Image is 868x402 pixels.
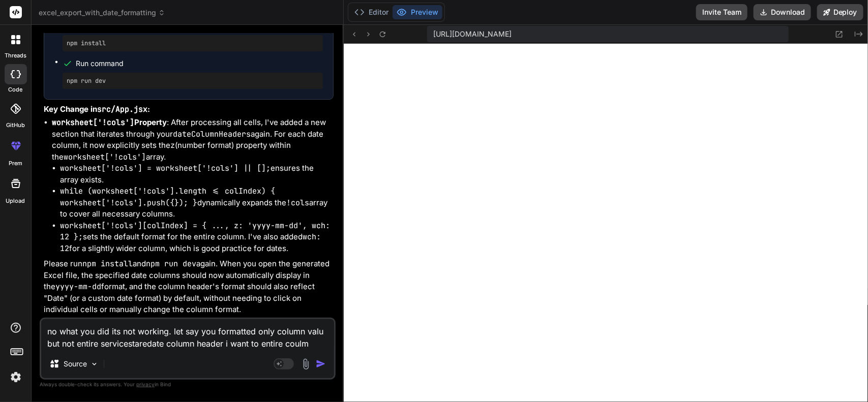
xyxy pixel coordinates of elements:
code: while (worksheet['!cols'].length <= colIndex) { worksheet['!cols'].push({}); } [60,186,275,208]
label: GitHub [6,121,25,130]
button: Download [754,4,811,20]
li: ensures the array exists. [60,163,334,185]
code: npm run dev [146,259,196,269]
code: npm install [82,259,133,269]
code: dateColumnHeaders [173,129,251,139]
p: Always double-check its answers. Your in Bind [40,380,336,389]
p: Source [64,359,87,369]
code: src/App.jsx [97,104,147,114]
span: [URL][DOMAIN_NAME] [433,29,512,39]
li: : After processing all cells, I've added a new section that iterates through your again. For each... [52,117,334,254]
img: attachment [300,358,312,370]
code: worksheet['!cols'] [64,152,146,162]
label: prem [9,159,22,168]
strong: Property [52,117,167,127]
textarea: no what you did its not working. let say you formatted only column valu but not entire servicesta... [41,319,334,350]
span: excel_export_with_date_formatting [39,8,165,18]
code: worksheet['!cols'] = worksheet['!cols'] || []; [60,163,271,173]
code: worksheet['!cols'] [52,117,134,128]
pre: npm install [67,39,319,47]
code: z [170,140,175,150]
code: wch: 12 [60,232,321,254]
span: privacy [136,381,155,387]
code: yyyy-mm-dd [55,282,101,292]
img: settings [7,368,24,386]
p: Please run and again. When you open the generated Excel file, the specified date columns should n... [44,258,334,316]
button: Invite Team [696,4,747,20]
span: Run command [76,58,323,69]
pre: npm run dev [67,77,319,85]
strong: Key Change in : [44,104,150,114]
button: Deploy [817,4,863,20]
button: Preview [393,5,442,19]
iframe: Preview [344,44,868,402]
label: Upload [6,197,25,205]
img: Pick Models [90,360,99,368]
label: threads [5,51,26,60]
label: code [9,85,23,94]
li: dynamically expands the array to cover all necessary columns. [60,185,334,220]
img: icon [316,359,326,369]
code: !cols [286,198,309,208]
li: sets the default format for the entire column. I've also added for a slightly wider column, which... [60,220,334,255]
button: Editor [350,5,393,19]
code: worksheet['!cols'][colIndex] = { ..., z: 'yyyy-mm-dd', wch: 12 }; [60,221,330,242]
